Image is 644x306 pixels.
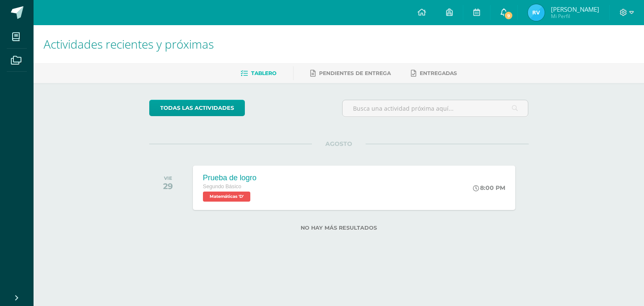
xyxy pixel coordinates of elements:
div: Prueba de logro [203,174,257,182]
span: Segundo Básico [203,184,241,189]
span: Actividades recientes y próximas [44,36,214,52]
span: [PERSON_NAME] [551,5,599,13]
img: 5836ed6db2e129ca99ce9567a49f2787.png [528,4,545,21]
div: VIE [163,175,173,181]
a: Tablero [241,67,276,80]
span: Matemáticas 'D' [203,192,250,202]
a: Entregadas [411,67,457,80]
div: 8:00 PM [473,184,505,192]
span: Entregadas [420,70,457,76]
div: 29 [163,181,173,191]
span: Tablero [251,70,276,76]
a: todas las Actividades [149,100,245,116]
span: Pendientes de entrega [319,70,391,76]
span: AGOSTO [312,140,366,148]
span: Mi Perfil [551,13,599,20]
label: No hay más resultados [149,225,529,231]
input: Busca una actividad próxima aquí... [343,100,528,117]
a: Pendientes de entrega [310,67,391,80]
span: 9 [504,11,513,20]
